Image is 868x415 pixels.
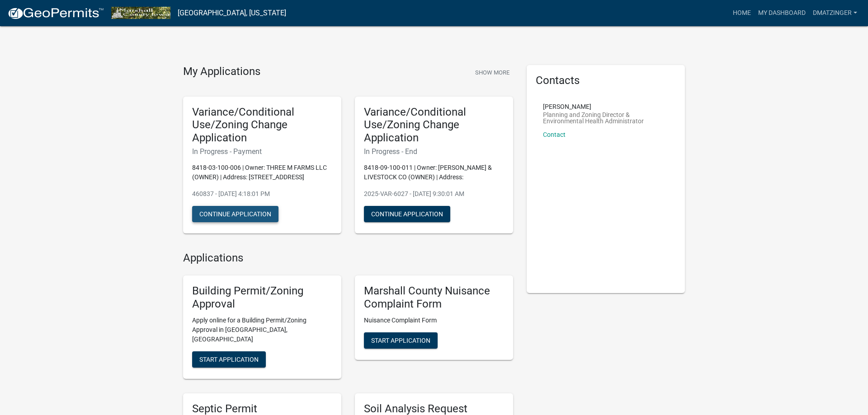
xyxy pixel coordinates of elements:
[472,65,513,80] button: Show More
[543,103,669,110] p: [PERSON_NAME]
[755,5,809,22] a: My Dashboard
[192,106,332,145] h5: Variance/Conditional Use/Zoning Change Application
[364,284,504,311] h5: Marshall County Nuisance Complaint Form
[192,189,332,199] p: 460837 - [DATE] 4:18:01 PM
[183,65,260,79] h4: My Applications
[809,5,861,22] a: dmatzinger
[183,252,513,265] h4: Applications
[364,332,438,349] button: Start Application
[364,316,504,325] p: Nuisance Complaint Form
[192,316,332,344] p: Apply online for a Building Permit/Zoning Approval in [GEOGRAPHIC_DATA], [GEOGRAPHIC_DATA]
[364,189,504,199] p: 2025-VAR-6027 - [DATE] 9:30:01 AM
[192,147,332,156] h6: In Progress - Payment
[364,147,504,156] h6: In Progress - End
[543,131,566,138] a: Contact
[371,337,430,344] span: Start Application
[364,163,504,182] p: 8418-09-100-011 | Owner: [PERSON_NAME] & LIVESTOCK CO (OWNER) | Address:
[543,112,669,124] p: Planning and Zoning Director & Environmental Health Administrator
[192,284,332,311] h5: Building Permit/Zoning Approval
[192,351,266,368] button: Start Application
[192,163,332,182] p: 8418-03-100-006 | Owner: THREE M FARMS LLC (OWNER) | Address: [STREET_ADDRESS]
[178,5,286,21] a: [GEOGRAPHIC_DATA], [US_STATE]
[364,106,504,145] h5: Variance/Conditional Use/Zoning Change Application
[536,74,676,87] h5: Contacts
[364,206,450,222] button: Continue Application
[729,5,755,22] a: Home
[111,7,170,19] img: Marshall County, Iowa
[192,206,278,222] button: Continue Application
[199,356,259,363] span: Start Application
